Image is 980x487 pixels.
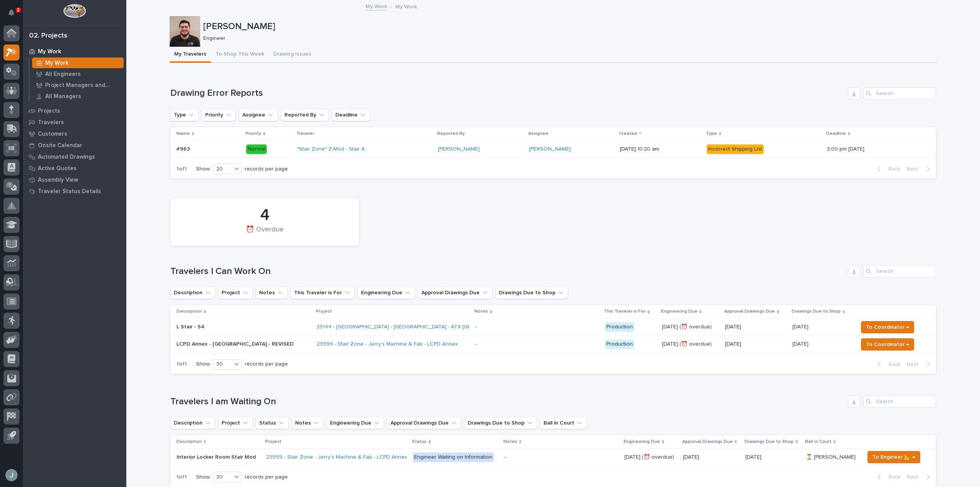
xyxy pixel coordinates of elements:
button: My Travelers [170,47,211,63]
a: 23999 - Stair Zone - Jerry's Machine & Fab - LCPD Annex [266,454,407,461]
p: Traveler [296,130,314,138]
p: Created [619,130,637,138]
span: Next [906,361,923,368]
p: 3:00 pm [DATE] [827,144,866,152]
p: Reported By [437,130,465,138]
button: Status [256,417,289,429]
p: [DATE] 10:20 am [620,146,700,152]
p: Drawings Due to Shop [792,307,841,316]
button: Next [903,361,936,368]
p: Approval Drawings Due [682,438,733,446]
button: Engineering Due [358,287,415,299]
div: - [504,454,506,461]
p: Customers [38,131,67,138]
button: Description [170,417,215,429]
div: Notifications2 [10,9,20,21]
p: My Work [38,48,61,55]
p: Description [176,307,202,316]
img: Workspace Logo [63,4,86,18]
p: [DATE] (⏰ overdue) [624,453,676,461]
tr: #963#963 Normal*Stair Zone* Z-Mod - Stair A [PERSON_NAME] [PERSON_NAME] [DATE] 10:20 amIncorrect ... [170,141,936,158]
div: 20 [213,165,232,173]
p: Project Managers and Engineers [45,82,121,89]
p: All Managers [45,93,81,100]
span: Next [906,474,923,480]
button: Next [903,474,936,480]
a: Onsite Calendar [23,139,126,151]
button: Back [871,166,903,172]
p: #963 [176,144,191,152]
div: - [475,341,477,348]
h1: Travelers I Can Work On [170,266,845,277]
button: Priority [202,109,236,121]
span: Next [906,166,923,172]
p: Assembly View [38,177,78,184]
button: Notes [256,287,287,299]
p: Engineering Due [661,307,697,316]
a: [PERSON_NAME] [438,146,480,152]
button: Type [170,109,199,121]
button: Description [170,287,215,299]
p: 1 of 1 [170,355,193,374]
button: Back [871,361,903,368]
button: users-avatar [3,467,20,483]
div: Incorrect Shipping List [707,144,764,154]
a: Projects [23,105,126,116]
p: [DATE] [792,339,810,348]
p: 2 [17,7,20,13]
a: 23999 - Stair Zone - Jerry's Machine & Fab - LCPD Annex [317,341,458,348]
p: My Work [395,2,417,10]
p: [DATE] [683,454,739,461]
div: Normal [246,144,267,154]
button: This Traveler is For [291,287,354,299]
a: All Managers [29,91,126,102]
p: Notes [474,307,488,316]
p: Assignee [528,130,549,138]
p: Name [176,130,190,138]
p: L Stair - S4 [176,324,310,330]
div: Search [863,87,936,100]
button: Notifications [3,5,20,21]
span: Back [884,166,900,172]
p: My Work [45,60,69,67]
button: Ball in Court [540,417,587,429]
a: Active Quotes [23,162,126,174]
a: My Work [366,2,387,10]
a: Customers [23,128,126,139]
p: Onsite Calendar [38,142,82,149]
p: Notes [503,438,517,446]
p: records per page [245,166,288,172]
p: Engineer [203,35,931,42]
p: [DATE] [725,324,786,330]
tr: L Stair - S425144 - [GEOGRAPHIC_DATA] - [GEOGRAPHIC_DATA] - ATX [GEOGRAPHIC_DATA] - Production[DA... [170,318,936,336]
button: Project [218,417,253,429]
p: 1 of 1 [170,468,193,487]
a: *Stair Zone* Z-Mod - Stair A [297,146,365,152]
button: Next [903,166,936,172]
p: records per page [245,474,288,480]
p: Show [196,474,210,480]
a: Automated Drawings [23,151,126,162]
p: Status [412,438,426,446]
input: Search [863,265,936,277]
button: Drawings Due to Shop [495,287,568,299]
a: Project Managers and Engineers [29,80,126,90]
p: LCPD Annex - [GEOGRAPHIC_DATA] - REVISED [176,341,310,348]
p: All Engineers [45,71,81,78]
p: Deadline [826,130,846,138]
p: Traveler Status Details [38,188,101,195]
button: Deadline [332,109,370,121]
p: Travelers [38,119,64,126]
p: [DATE] [725,341,786,348]
p: [PERSON_NAME] [203,21,934,32]
p: Show [196,361,210,367]
h1: Drawing Error Reports [170,88,845,99]
input: Search [863,395,936,408]
button: Approval Drawings Due [418,287,492,299]
p: records per page [245,361,288,367]
a: Traveler Status Details [23,185,126,197]
p: [DATE] [745,453,763,461]
div: 4 [183,206,346,225]
p: Description [176,438,202,446]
